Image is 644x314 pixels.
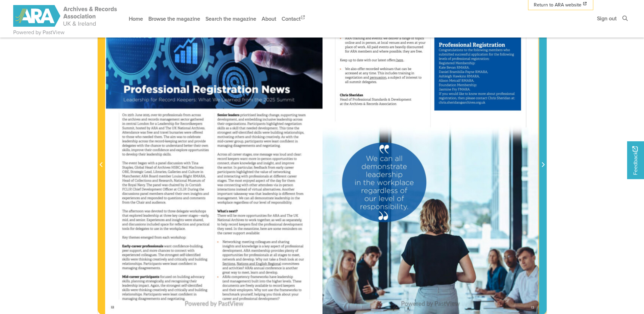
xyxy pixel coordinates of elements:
[13,5,118,27] img: ARA - ARC Magazine | Powered by PastView
[146,10,203,28] a: Browse the magazine
[627,141,644,179] a: Would you like to provide feedback?
[203,10,259,28] a: Search the magazine
[13,1,118,31] a: ARA - ARC Magazine | Powered by PastView logo
[279,10,309,28] a: Contact
[126,10,146,28] a: Home
[631,146,639,175] span: Feedback
[259,10,279,28] a: About
[13,28,65,37] a: Powered by PastView
[534,1,581,8] span: Return to ARA website
[594,9,619,27] a: Sign out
